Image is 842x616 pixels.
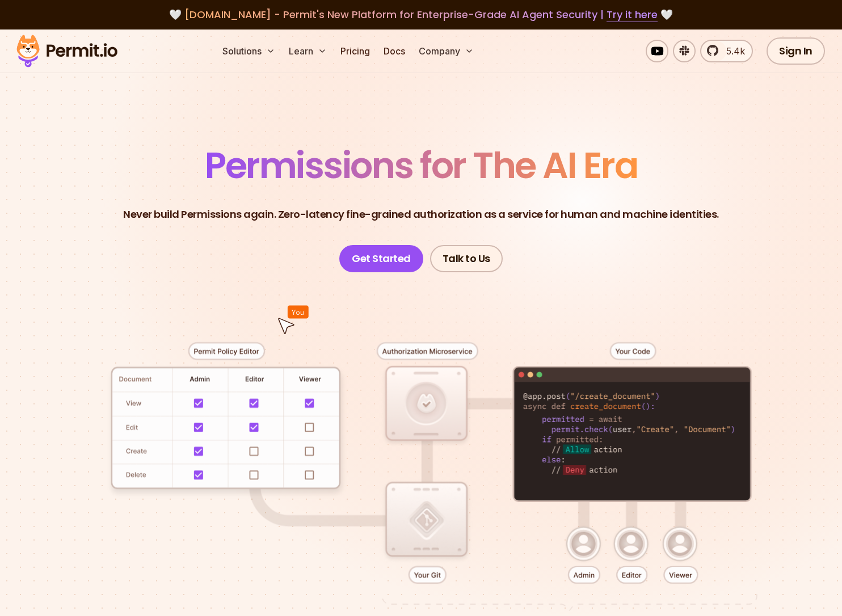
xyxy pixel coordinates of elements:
[205,140,637,191] span: Permissions for The AI Era
[339,245,423,272] a: Get Started
[719,44,745,58] span: 5.4k
[414,40,478,62] button: Company
[184,7,658,22] span: [DOMAIN_NAME] - Permit's New Platform for Enterprise-Grade AI Agent Security |
[336,40,374,62] a: Pricing
[430,245,503,272] a: Talk to Us
[284,40,331,62] button: Learn
[11,32,123,70] img: Permit logo
[27,7,815,23] div: 🤍 🤍
[700,40,753,62] a: 5.4k
[123,206,719,222] p: Never build Permissions again. Zero-latency fine-grained authorization as a service for human and...
[767,37,825,65] a: Sign In
[379,40,410,62] a: Docs
[607,7,658,22] a: Try it here
[218,40,280,62] button: Solutions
